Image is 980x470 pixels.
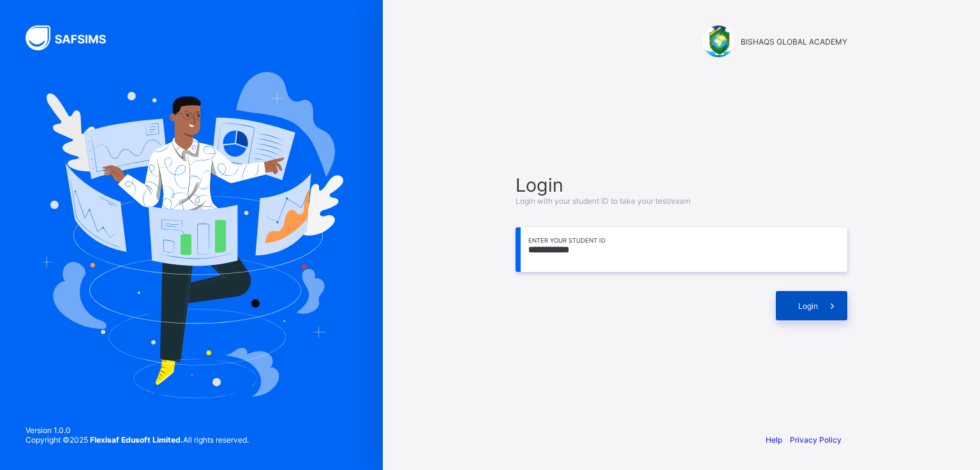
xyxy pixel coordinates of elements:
span: Login [798,301,818,311]
a: Privacy Policy [790,435,842,445]
span: BISHAQS GLOBAL ACADEMY [741,37,847,46]
span: Login with your student ID to take your test/exam [516,196,690,206]
a: Help [766,435,782,445]
img: SAFSIMS Logo [26,25,121,50]
strong: Flexisaf Edusoft Limited. [90,435,183,445]
span: Version 1.0.0 [26,425,249,435]
span: Login [516,174,847,196]
span: Copyright © 2025 All rights reserved. [26,435,249,445]
img: Hero Image [40,72,343,398]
